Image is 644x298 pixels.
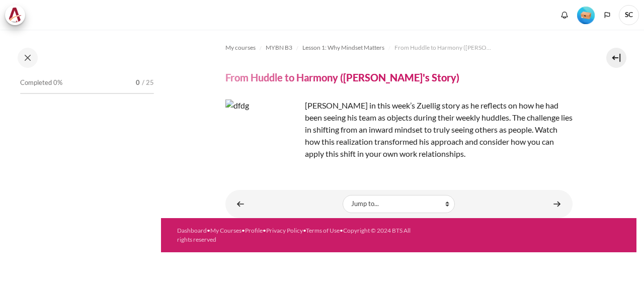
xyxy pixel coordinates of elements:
[225,40,573,56] nav: Navigation bar
[547,194,567,214] a: Crossword Craze ►
[8,8,22,23] img: Architeck
[306,227,340,234] a: Terms of Use
[619,5,639,25] a: User menu
[577,7,595,24] img: Level #1
[225,100,573,160] p: [PERSON_NAME] in this week’s Zuellig story as he reflects on how he had been seeing his team as o...
[394,43,495,52] span: From Huddle to Harmony ([PERSON_NAME]'s Story)
[225,100,301,175] img: dfdg
[225,43,256,52] span: My courses
[161,30,636,218] section: Content
[245,227,263,234] a: Profile
[142,78,154,88] span: / 25
[619,5,639,25] span: SC
[266,43,292,52] span: MYBN B3
[225,71,459,84] h4: From Huddle to Harmony ([PERSON_NAME]'s Story)
[210,227,242,234] a: My Courses
[20,78,62,88] span: Completed 0%
[394,42,495,54] a: From Huddle to Harmony ([PERSON_NAME]'s Story)
[600,8,615,23] button: Languages
[302,43,384,52] span: Lesson 1: Why Mindset Matters
[266,227,303,234] a: Privacy Policy
[177,227,207,234] a: Dashboard
[302,42,384,54] a: Lesson 1: Why Mindset Matters
[5,5,30,25] a: Architeck Architeck
[225,42,256,54] a: My courses
[577,6,595,24] div: Level #1
[177,226,416,244] div: • • • • •
[136,78,140,88] span: 0
[573,6,599,24] a: Level #1
[266,42,292,54] a: MYBN B3
[557,8,572,23] div: Show notification window with no new notifications
[230,194,251,214] a: ◄ Lesson 1 Summary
